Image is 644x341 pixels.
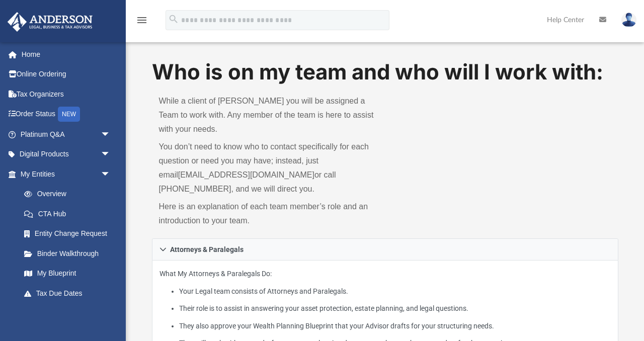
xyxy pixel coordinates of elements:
[14,184,126,204] a: Overview
[7,303,121,323] a: My Anderson Teamarrow_drop_down
[136,19,148,26] a: menu
[178,170,314,179] a: [EMAIL_ADDRESS][DOMAIN_NAME]
[170,246,244,253] span: Attorneys & Paralegals
[14,204,126,224] a: CTA Hub
[101,144,121,165] span: arrow_drop_down
[168,14,179,25] i: search
[101,124,121,145] span: arrow_drop_down
[159,140,378,196] p: You don’t need to know who to contact specifically for each question or need you may have; instea...
[14,264,121,284] a: My Blueprint
[14,224,126,244] a: Entity Change Request
[621,13,636,27] img: User Pic
[159,200,378,228] p: Here is an explanation of each team member’s role and an introduction to your team.
[7,104,126,125] a: Order StatusNEW
[5,12,96,32] img: Anderson Advisors Platinum Portal
[58,107,80,122] div: NEW
[7,124,126,144] a: Platinum Q&Aarrow_drop_down
[7,64,126,84] a: Online Ordering
[136,14,148,26] i: menu
[7,164,126,184] a: My Entitiesarrow_drop_down
[159,94,378,136] p: While a client of [PERSON_NAME] you will be assigned a Team to work with. Any member of the team ...
[101,303,121,324] span: arrow_drop_down
[152,57,618,87] h1: Who is on my team and who will I work with:
[152,238,618,261] a: Attorneys & Paralegals
[7,44,126,64] a: Home
[179,320,611,332] li: They also approve your Wealth Planning Blueprint that your Advisor drafts for your structuring ne...
[7,84,126,104] a: Tax Organizers
[179,285,611,298] li: Your Legal team consists of Attorneys and Paralegals.
[179,302,611,315] li: Their role is to assist in answering your asset protection, estate planning, and legal questions.
[14,283,126,303] a: Tax Due Dates
[14,243,126,264] a: Binder Walkthrough
[7,144,126,164] a: Digital Productsarrow_drop_down
[101,164,121,185] span: arrow_drop_down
